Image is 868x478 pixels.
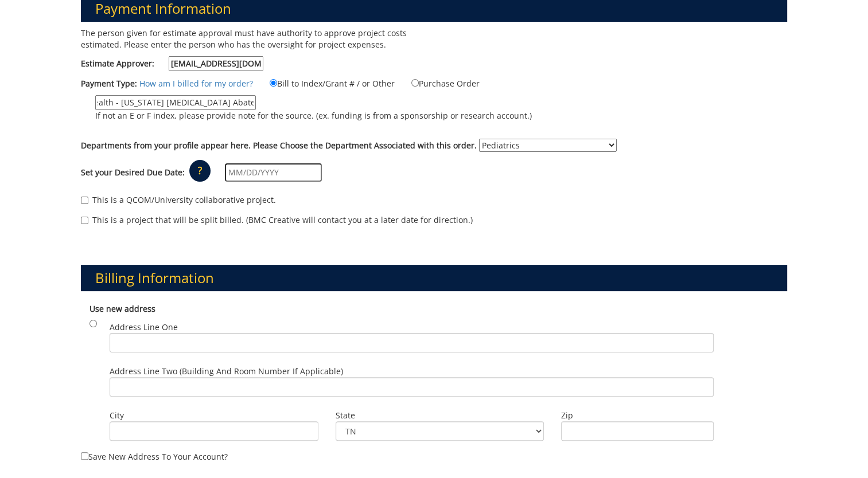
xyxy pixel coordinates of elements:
[270,79,277,87] input: Bill to Index/Grant # / or Other
[189,160,211,182] p: ?
[110,377,713,397] input: Address Line Two (Building and Room Number if applicable)
[81,78,137,89] label: Payment Type:
[411,79,419,87] input: Purchase Order
[110,421,318,441] input: City
[110,366,713,397] label: Address Line Two (Building and Room Number if applicable)
[561,421,713,441] input: Zip
[169,56,263,71] input: Estimate Approver:
[95,110,532,122] p: If not an E or F index, please provide note for the source. (ex. funding is from a sponsorship or...
[225,163,322,182] input: MM/DD/YYYY
[110,322,713,352] label: Address Line One
[89,303,155,314] b: Use new address
[81,452,88,460] input: Save new address to your account?
[81,167,185,178] label: Set your Desired Due Date:
[95,95,256,110] input: If not an E or F index, please provide note for the source. (ex. funding is from a sponsorship or...
[336,410,544,421] label: State
[81,265,787,291] h3: Billing Information
[561,410,713,421] label: Zip
[81,194,276,206] label: This is a QCOM/University collaborative project.
[81,140,477,151] label: Departments from your profile appear here. Please Choose the Department Associated with this order.
[81,217,88,224] input: This is a project that will be split billed. (BMC Creative will contact you at a later date for d...
[110,333,713,352] input: Address Line One
[81,56,263,71] label: Estimate Approver:
[81,214,473,226] label: This is a project that will be split billed. (BMC Creative will contact you at a later date for d...
[81,197,88,204] input: This is a QCOM/University collaborative project.
[397,77,480,89] label: Purchase Order
[255,77,395,89] label: Bill to Index/Grant # / or Other
[81,28,425,50] p: The person given for estimate approval must have authority to approve project costs estimated. Pl...
[110,410,318,421] label: City
[139,78,253,89] a: How am I billed for my order?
